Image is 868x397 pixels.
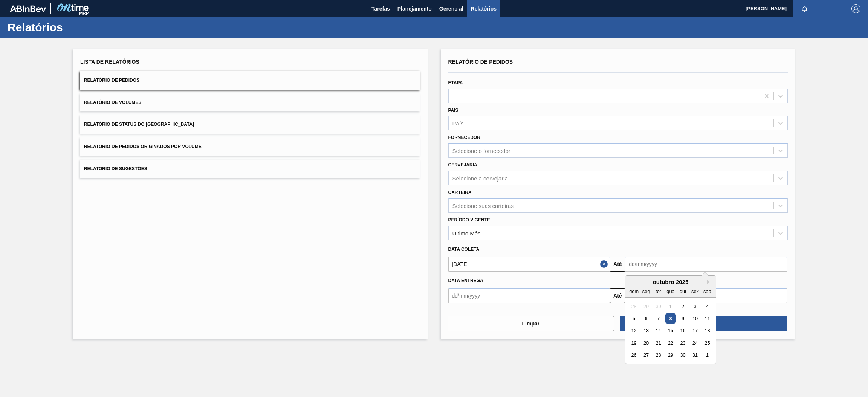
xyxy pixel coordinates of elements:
div: Choose sexta-feira, 10 de outubro de 2025 [690,313,700,324]
span: Relatórios [471,4,497,13]
div: month 2025-10 [628,300,714,361]
div: Choose quarta-feira, 1 de outubro de 2025 [666,301,676,311]
div: Choose sábado, 25 de outubro de 2025 [702,338,712,348]
button: Até [610,257,625,272]
div: Choose quarta-feira, 8 de outubro de 2025 [666,313,676,324]
span: Lista de Relatórios [80,59,139,65]
div: sex [690,286,700,296]
div: País [452,120,464,127]
span: Data Entrega [448,278,483,283]
span: Data coleta [448,247,480,252]
div: Choose quinta-feira, 9 de outubro de 2025 [678,313,688,324]
button: Relatório de Volumes [80,93,420,112]
button: Download [620,316,787,331]
div: outubro 2025 [625,279,716,285]
div: Selecione a cervejaria [452,175,508,181]
label: Período Vigente [448,217,490,223]
div: Not available domingo, 28 de setembro de 2025 [629,301,639,311]
span: Gerencial [439,4,463,13]
label: Fornecedor [448,135,480,140]
div: Choose segunda-feira, 13 de outubro de 2025 [641,326,651,336]
button: Close [600,257,610,272]
div: Choose sexta-feira, 31 de outubro de 2025 [690,350,700,360]
h1: Relatórios [8,23,141,32]
div: Choose quinta-feira, 2 de outubro de 2025 [678,301,688,311]
div: Choose sábado, 18 de outubro de 2025 [702,326,712,336]
button: Relatório de Pedidos Originados por Volume [80,137,420,156]
button: Relatório de Pedidos [80,71,420,90]
div: Choose quinta-feira, 16 de outubro de 2025 [678,326,688,336]
div: Selecione suas carteiras [452,202,514,209]
div: Choose quarta-feira, 22 de outubro de 2025 [666,338,676,348]
div: Choose domingo, 12 de outubro de 2025 [629,326,639,336]
button: Next Month [707,279,712,285]
span: Planejamento [397,4,432,13]
div: Choose quinta-feira, 30 de outubro de 2025 [678,350,688,360]
label: Carteira [448,190,472,195]
div: Último Mês [452,230,481,236]
div: Choose terça-feira, 7 de outubro de 2025 [653,313,663,324]
div: Choose domingo, 26 de outubro de 2025 [629,350,639,360]
div: seg [641,286,651,296]
div: Choose sexta-feira, 17 de outubro de 2025 [690,326,700,336]
div: Choose quinta-feira, 23 de outubro de 2025 [678,338,688,348]
input: dd/mm/yyyy [448,288,610,303]
span: Relatório de Pedidos Originados por Volume [84,144,202,149]
img: TNhmsLtSVTkK8tSr43FrP2fwEKptu5GPRR3wAAAABJRU5ErkJggg== [10,5,46,12]
img: Logout [851,4,860,13]
div: Not available segunda-feira, 29 de setembro de 2025 [641,301,651,311]
label: País [448,108,458,113]
div: qui [678,286,688,296]
input: dd/mm/yyyy [625,257,787,272]
label: Cervejaria [448,162,477,168]
div: sab [702,286,712,296]
img: userActions [827,4,836,13]
div: Choose quarta-feira, 15 de outubro de 2025 [666,326,676,336]
div: Choose sábado, 11 de outubro de 2025 [702,313,712,324]
div: Choose terça-feira, 21 de outubro de 2025 [653,338,663,348]
label: Etapa [448,80,463,86]
span: Relatório de Volumes [84,100,141,105]
div: Choose terça-feira, 14 de outubro de 2025 [653,326,663,336]
input: dd/mm/yyyy [448,257,610,272]
span: Relatório de Status do [GEOGRAPHIC_DATA] [84,122,194,127]
button: Limpar [448,316,614,331]
div: Choose domingo, 5 de outubro de 2025 [629,313,639,324]
div: Choose segunda-feira, 27 de outubro de 2025 [641,350,651,360]
button: Notificações [793,3,817,14]
div: Choose segunda-feira, 20 de outubro de 2025 [641,338,651,348]
div: Selecione o fornecedor [452,148,510,154]
div: Not available terça-feira, 30 de setembro de 2025 [653,301,663,311]
div: Choose quarta-feira, 29 de outubro de 2025 [666,350,676,360]
span: Relatório de Pedidos [448,59,513,65]
span: Relatório de Pedidos [84,78,139,83]
div: ter [653,286,663,296]
button: Relatório de Sugestões [80,160,420,178]
div: Choose sábado, 4 de outubro de 2025 [702,301,712,311]
div: Choose terça-feira, 28 de outubro de 2025 [653,350,663,360]
div: Choose sábado, 1 de novembro de 2025 [702,350,712,360]
div: Choose domingo, 19 de outubro de 2025 [629,338,639,348]
button: Até [610,288,625,303]
div: qua [666,286,676,296]
div: dom [629,286,639,296]
div: Choose sexta-feira, 3 de outubro de 2025 [690,301,700,311]
span: Relatório de Sugestões [84,166,147,171]
div: Choose sexta-feira, 24 de outubro de 2025 [690,338,700,348]
button: Relatório de Status do [GEOGRAPHIC_DATA] [80,115,420,134]
div: Choose segunda-feira, 6 de outubro de 2025 [641,313,651,324]
span: Tarefas [371,4,390,13]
